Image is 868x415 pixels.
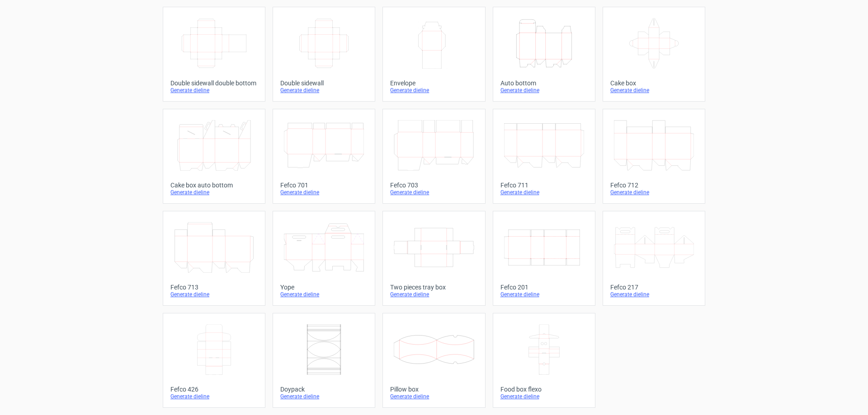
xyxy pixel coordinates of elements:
a: Two pieces tray boxGenerate dieline [382,211,485,306]
div: Generate dieline [170,393,258,400]
a: Fefco 703Generate dieline [382,109,485,204]
div: Food box flexo [500,386,588,393]
div: Generate dieline [390,291,477,298]
div: Generate dieline [500,189,588,196]
a: Fefco 711Generate dieline [493,109,595,204]
div: Fefco 712 [610,182,698,189]
a: EnvelopeGenerate dieline [382,7,485,102]
div: Generate dieline [170,291,258,298]
a: Cake box auto bottomGenerate dieline [163,109,265,204]
div: Generate dieline [610,291,698,298]
div: Cake box [610,79,698,87]
div: Fefco 201 [500,284,588,291]
div: Fefco 217 [610,284,698,291]
div: Double sidewall double bottom [170,79,258,87]
div: Fefco 701 [280,182,368,189]
div: Auto bottom [500,79,588,87]
div: Generate dieline [390,189,477,196]
a: Fefco 712Generate dieline [603,109,705,204]
div: Envelope [390,79,477,87]
div: Doypack [280,386,368,393]
div: Generate dieline [280,393,368,400]
a: Fefco 426Generate dieline [163,313,265,408]
a: Auto bottomGenerate dieline [493,7,595,102]
a: Pillow boxGenerate dieline [382,313,485,408]
div: Generate dieline [500,393,588,400]
div: Generate dieline [500,291,588,298]
div: Fefco 711 [500,182,588,189]
div: Generate dieline [280,189,368,196]
div: Generate dieline [170,87,258,94]
div: Double sidewall [280,79,368,87]
a: Food box flexoGenerate dieline [493,313,595,408]
div: Generate dieline [280,87,368,94]
div: Generate dieline [610,87,698,94]
div: Generate dieline [170,189,258,196]
a: YopeGenerate dieline [273,211,375,306]
div: Generate dieline [390,393,477,400]
a: DoypackGenerate dieline [273,313,375,408]
div: Two pieces tray box [390,284,477,291]
a: Cake boxGenerate dieline [603,7,705,102]
a: Fefco 201Generate dieline [493,211,595,306]
a: Double sidewall double bottomGenerate dieline [163,7,265,102]
div: Generate dieline [500,87,588,94]
div: Generate dieline [610,189,698,196]
a: Fefco 713Generate dieline [163,211,265,306]
div: Fefco 426 [170,386,258,393]
div: Fefco 713 [170,284,258,291]
div: Generate dieline [390,87,477,94]
div: Cake box auto bottom [170,182,258,189]
a: Fefco 217Generate dieline [603,211,705,306]
a: Double sidewallGenerate dieline [273,7,375,102]
a: Fefco 701Generate dieline [273,109,375,204]
div: Pillow box [390,386,477,393]
div: Generate dieline [280,291,368,298]
div: Yope [280,284,368,291]
div: Fefco 703 [390,182,477,189]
